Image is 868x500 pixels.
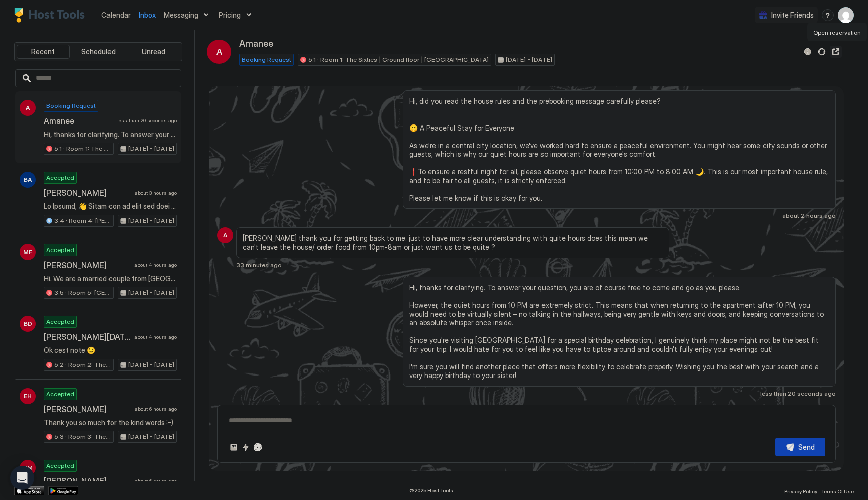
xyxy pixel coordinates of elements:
[24,392,32,401] span: EH
[164,11,198,20] span: Messaging
[23,463,33,472] span: SM
[219,11,241,20] span: Pricing
[128,288,174,297] span: [DATE] - [DATE]
[142,47,165,56] span: Unread
[54,144,111,153] span: 5.1 · Room 1: The Sixties | Ground floor | [GEOGRAPHIC_DATA]
[101,11,131,19] span: Calendar
[44,404,131,414] span: [PERSON_NAME]
[798,442,815,452] div: Send
[72,45,125,59] button: Scheduled
[784,485,817,496] a: Privacy Policy
[216,46,222,58] span: A
[813,29,861,36] span: Open reservation
[44,332,130,342] span: [PERSON_NAME][DATE]
[23,247,32,257] span: MF
[101,10,131,20] a: Calendar
[822,9,834,21] div: menu
[14,42,182,61] div: tab-group
[46,390,74,399] span: Accepted
[44,188,131,198] span: [PERSON_NAME]
[134,334,177,340] span: about 4 hours ago
[128,216,174,225] span: [DATE] - [DATE]
[135,190,177,196] span: about 3 hours ago
[135,478,177,484] span: about 6 hours ago
[32,70,181,87] input: Input Field
[134,262,177,268] span: about 4 hours ago
[24,175,32,184] span: BA
[26,103,30,112] span: A
[816,46,828,58] button: Sync reservation
[308,55,489,64] span: 5.1 · Room 1: The Sixties | Ground floor | [GEOGRAPHIC_DATA]
[46,461,74,470] span: Accepted
[242,55,291,64] span: Booking Request
[782,212,836,219] span: about 2 hours ago
[239,38,273,50] span: Amanee
[54,288,111,297] span: 3.5 · Room 5: [GEOGRAPHIC_DATA] | [GEOGRAPHIC_DATA]
[14,486,44,495] a: App Store
[135,406,177,412] span: about 6 hours ago
[44,476,131,486] span: [PERSON_NAME]
[46,101,96,110] span: Booking Request
[117,117,177,124] span: less than 20 seconds ago
[506,55,552,64] span: [DATE] - [DATE]
[128,432,174,441] span: [DATE] - [DATE]
[17,45,70,59] button: Recent
[46,317,74,326] span: Accepted
[128,360,174,369] span: [DATE] - [DATE]
[44,116,113,126] span: Amanee
[243,234,663,252] span: [PERSON_NAME] thank you for getting back to me. just to have more clear understanding with quite ...
[81,47,116,56] span: Scheduled
[228,441,240,453] button: Upload image
[54,360,111,369] span: 5.2 · Room 2: The Barbican | Ground floor | [GEOGRAPHIC_DATA]
[775,438,825,456] button: Send
[10,466,34,490] div: Open Intercom Messenger
[139,10,156,20] a: Inbox
[830,46,842,58] button: Open reservation
[54,216,111,225] span: 3.4 · Room 4: [PERSON_NAME] Modern | Large room | [PERSON_NAME]
[821,485,854,496] a: Terms Of Use
[409,97,829,202] span: Hi, did you read the house rules and the prebooking message carefully please? 🤫 A Peaceful Stay f...
[139,11,156,19] span: Inbox
[31,47,55,56] span: Recent
[44,274,177,283] span: Hi. We are a married couple from [GEOGRAPHIC_DATA]. We pretty much come back to sleep, so will be...
[240,441,252,453] button: Quick reply
[821,488,854,494] span: Terms Of Use
[236,261,282,269] span: 33 minutes ago
[784,488,817,494] span: Privacy Policy
[46,245,74,255] span: Accepted
[128,144,174,153] span: [DATE] - [DATE]
[44,202,177,211] span: Lo Ipsumd, 👋 Sitam con ad elit sed doei tempori! Ut'la et dolorem al enim adm. Veniamq nos exerci...
[24,319,32,328] span: BD
[44,346,177,355] span: Ok cest note 😉
[14,8,89,23] a: Host Tools Logo
[838,7,854,23] div: User profile
[223,231,227,240] span: A
[44,130,177,139] span: Hi, thanks for clarifying. To answer your question, you are of course free to come and go as you ...
[802,46,814,58] button: Reservation information
[44,418,177,427] span: Thank you so much for the kind words :-)
[771,11,814,20] span: Invite Friends
[409,283,829,380] span: Hi, thanks for clarifying. To answer your question, you are of course free to come and go as you ...
[46,173,74,182] span: Accepted
[44,260,130,270] span: [PERSON_NAME]
[127,45,180,59] button: Unread
[409,487,453,494] span: © 2025 Host Tools
[48,486,78,495] a: Google Play Store
[54,432,111,441] span: 5.3 · Room 3: The Colours | Master bedroom | [GEOGRAPHIC_DATA]
[760,390,836,397] span: less than 20 seconds ago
